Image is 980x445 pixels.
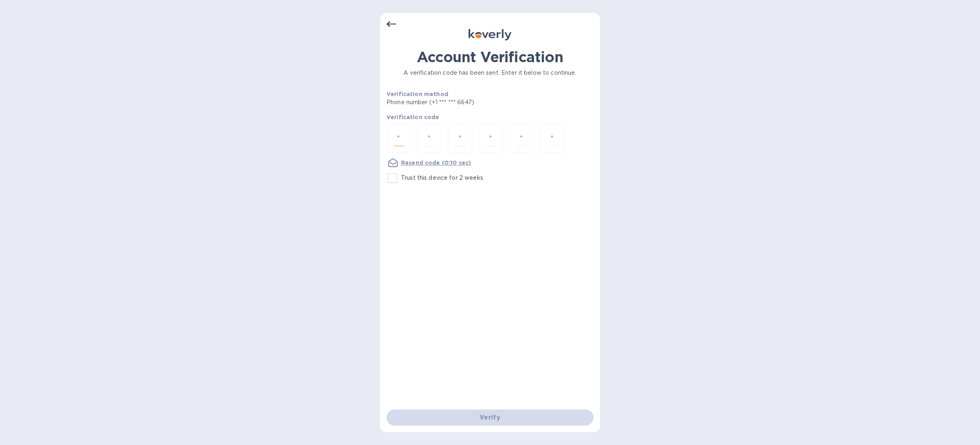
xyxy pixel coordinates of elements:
p: Phone number (+1 *** *** 6647) [387,98,536,107]
p: Verification code [387,113,593,121]
h1: Account Verification [387,48,593,65]
b: Verification method [387,91,448,97]
u: Resend code (0:10 sec) [401,160,471,166]
p: A verification code has been sent. Enter it below to continue. [387,69,593,77]
p: Trust this device for 2 weeks [401,174,483,182]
